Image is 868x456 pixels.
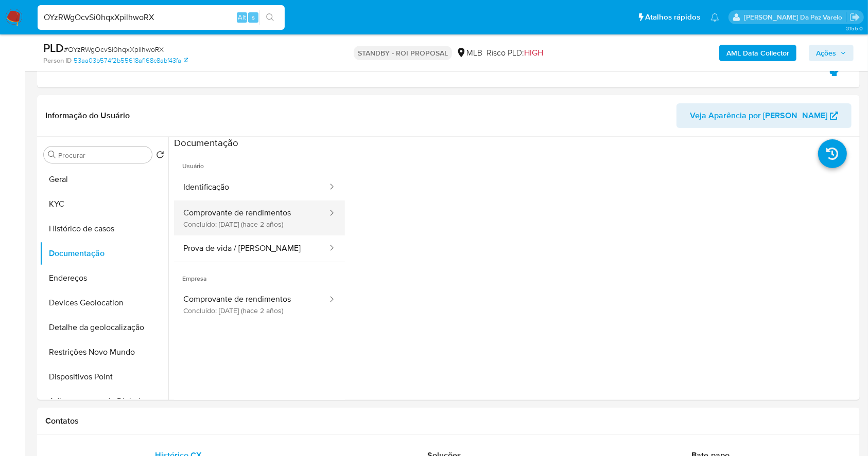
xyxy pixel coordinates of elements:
a: 53aa03b574f2b55618af168c8abf43fa [74,56,188,65]
button: Dispositivos Point [40,364,168,389]
button: Detalhe da geolocalização [40,315,168,340]
button: KYC [40,192,168,216]
button: Endereços [40,266,168,290]
span: HIGH [524,47,543,59]
b: AML Data Collector [726,45,789,61]
p: patricia.varelo@mercadopago.com.br [744,12,846,22]
span: # OYzRWgOcvSi0hqxXpilhwoRX [64,44,164,54]
span: Ações [816,45,836,61]
span: 3.155.0 [846,24,863,32]
button: Veja Aparência por [PERSON_NAME] [676,103,852,128]
button: Histórico de casos [40,216,168,241]
input: Procurar [58,151,148,160]
a: Notificações [710,13,719,22]
b: Person ID [43,56,72,65]
span: Alt [238,12,246,22]
button: Procurar [48,151,56,159]
span: Atalhos rápidos [645,12,700,23]
button: Restrições Novo Mundo [40,340,168,364]
b: PLD [43,40,64,56]
div: MLB [456,47,482,59]
button: Devices Geolocation [40,290,168,315]
input: Pesquise usuários ou casos... [38,11,285,24]
button: Retornar ao pedido padrão [156,151,164,162]
span: s [252,12,255,22]
button: search-icon [259,10,281,25]
button: Geral [40,167,168,192]
h1: Informação do Usuário [45,111,130,121]
button: Adiantamentos de Dinheiro [40,389,168,414]
button: Documentação [40,241,168,266]
button: Ações [809,45,854,61]
span: Risco PLD: [487,47,543,59]
a: Sair [849,12,860,23]
span: Veja Aparência por [PERSON_NAME] [690,103,827,128]
h1: Contatos [45,416,852,426]
p: STANDBY - ROI PROPOSAL [354,46,452,60]
button: AML Data Collector [719,45,796,61]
